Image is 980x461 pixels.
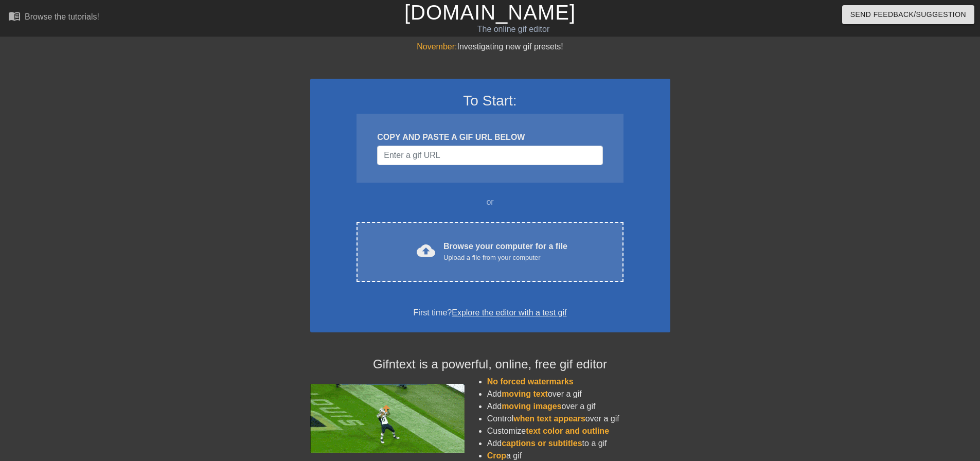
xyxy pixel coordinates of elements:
div: Investigating new gif presets! [310,41,670,53]
span: moving text [502,389,548,398]
li: Add to a gif [487,437,670,450]
div: Browse the tutorials! [25,12,99,21]
input: Username [377,146,602,165]
h4: Gifntext is a powerful, online, free gif editor [310,357,670,372]
div: Browse your computer for a file [443,240,567,263]
a: [DOMAIN_NAME] [404,1,576,24]
div: First time? [324,307,657,319]
span: No forced watermarks [487,377,574,386]
a: Explore the editor with a test gif [452,308,566,317]
span: moving images [502,402,561,411]
span: when text appears [513,414,585,423]
h3: To Start: [324,92,657,110]
span: text color and outline [526,427,609,435]
button: Send Feedback/Suggestion [842,5,974,24]
div: Upload a file from your computer [443,253,567,263]
span: Crop [487,451,506,460]
li: Add over a gif [487,400,670,413]
span: cloud_upload [417,241,435,260]
div: COPY AND PASTE A GIF URL BELOW [377,131,602,144]
span: Send Feedback/Suggestion [850,8,966,21]
li: Control over a gif [487,413,670,425]
span: November: [417,42,457,51]
div: The online gif editor [332,23,695,36]
li: Customize [487,425,670,437]
span: menu_book [8,10,21,22]
div: or [337,196,644,208]
img: football_small.gif [310,384,465,453]
a: Browse the tutorials! [8,10,99,26]
li: Add over a gif [487,388,670,400]
span: captions or subtitles [502,439,582,448]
